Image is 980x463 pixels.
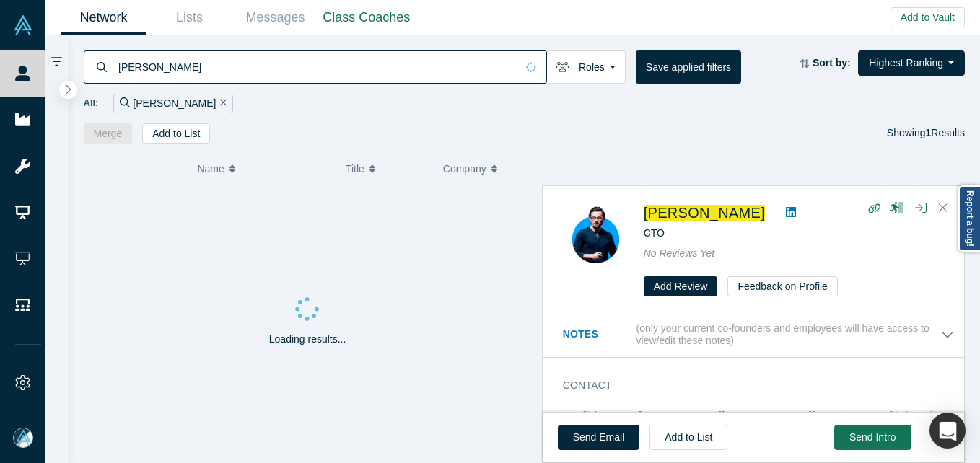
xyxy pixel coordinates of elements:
[546,50,626,84] button: Roles
[346,154,428,184] button: Title
[563,327,634,342] h3: Notes
[958,185,980,252] a: Report a bug!
[644,276,718,296] button: Add Review
[644,227,665,239] span: CTO
[644,247,715,259] span: No Reviews Yet
[269,332,346,347] p: Loading results...
[117,50,516,84] input: Search by name, title, company, summary, expertise, investment criteria or topics of focus
[197,154,331,184] button: Name
[727,276,838,296] button: Feedback on Profile
[443,154,486,184] span: Company
[887,123,965,144] div: Showing
[563,378,935,393] h3: Contact
[558,425,640,450] a: Send Email
[84,96,99,110] span: All:
[891,7,965,27] button: Add to Vault
[318,1,415,35] a: Class Coaches
[563,322,955,347] button: Notes (only your current co-founders and employees will have access to view/edit these notes)
[932,197,954,220] button: Close
[639,410,893,421] a: [PERSON_NAME][EMAIL_ADDRESS][DOMAIN_NAME]
[84,123,133,144] button: Merge
[146,1,232,35] a: Lists
[644,205,765,221] a: [PERSON_NAME]
[858,50,965,76] button: Highest Ranking
[443,154,525,184] button: Company
[113,94,233,113] div: [PERSON_NAME]
[893,410,933,421] span: (primary)
[926,127,965,138] span: Results
[216,95,227,112] button: Remove Filter
[197,154,224,184] span: Name
[61,1,146,35] a: Network
[563,202,629,268] img: Ahmad Al Hidiq's Profile Image
[142,123,210,144] button: Add to List
[13,428,33,448] img: Mia Scott's Account
[649,425,727,450] button: Add to List
[636,50,741,84] button: Save applied filters
[834,425,911,450] button: Send Intro
[232,1,318,35] a: Messages
[636,322,940,347] p: (only your current co-founders and employees will have access to view/edit these notes)
[563,408,639,438] dt: Email(s)
[813,57,851,69] strong: Sort by:
[926,127,932,138] strong: 1
[346,154,364,184] span: Title
[13,15,33,35] img: Alchemist Vault Logo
